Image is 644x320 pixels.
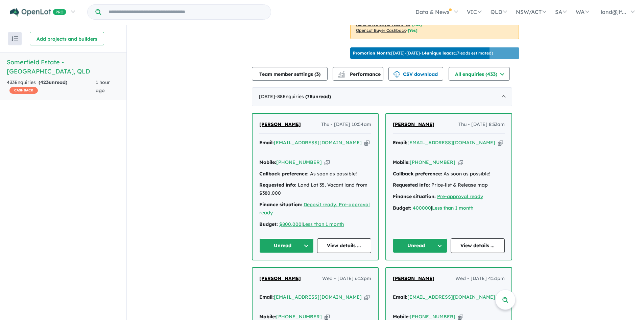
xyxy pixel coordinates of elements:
[9,87,38,94] span: CASHBACK
[259,159,276,165] strong: Mobile:
[410,314,455,320] a: [PHONE_NUMBER]
[393,182,430,188] strong: Requested info:
[259,140,274,146] strong: Email:
[393,181,505,189] div: Price-list & Release map
[353,50,493,56] p: [DATE] - [DATE] - ( 17 leads estimated)
[364,294,369,301] button: Copy
[305,93,331,100] strong: ( unread)
[10,8,66,17] img: Openlot PRO Logo White
[259,201,302,208] strong: Finance situation:
[259,182,296,188] strong: Requested info:
[276,159,322,165] a: [PHONE_NUMBER]
[322,275,371,283] span: Wed - [DATE] 6:12pm
[356,28,406,33] u: OpenLot Buyer Cashback
[353,50,391,56] b: Promotion Month:
[601,8,626,15] span: land@jlf...
[388,67,443,81] button: CSV download
[259,171,309,177] strong: Callback preference:
[364,139,369,146] button: Copy
[451,238,505,253] a: View details ...
[449,67,510,81] button: All enquiries (433)
[325,159,330,166] button: Copy
[393,140,407,146] strong: Email:
[498,139,503,146] button: Copy
[276,314,322,320] a: [PHONE_NUMBER]
[410,159,455,165] a: [PHONE_NUMBER]
[338,73,345,78] img: bar-chart.svg
[393,71,400,78] img: download icon
[393,193,436,199] strong: Finance situation:
[259,294,274,300] strong: Email:
[259,121,301,129] a: [PERSON_NAME]
[333,67,383,81] button: Performance
[393,275,434,281] span: [PERSON_NAME]
[317,238,372,253] a: View details ...
[102,5,269,19] input: Try estate name, suburb, builder or developer
[413,205,431,211] a: 400000
[321,121,371,129] span: Thu - [DATE] 10:54am
[338,71,344,75] img: line-chart.svg
[259,201,370,216] a: Deposit ready, Pre-approval ready
[407,140,495,146] a: [EMAIL_ADDRESS][DOMAIN_NAME]
[7,58,120,76] h5: Somerfield Estate - [GEOGRAPHIC_DATA] , QLD
[393,205,411,211] strong: Budget:
[259,121,301,127] span: [PERSON_NAME]
[274,140,362,146] a: [EMAIL_ADDRESS][DOMAIN_NAME]
[259,238,314,253] button: Unread
[393,275,434,283] a: [PERSON_NAME]
[393,238,447,253] button: Unread
[259,181,371,197] div: Land Lot 35, Vacant land from $380,000
[303,221,344,227] a: Less than 1 month
[252,67,328,81] button: Team member settings (3)
[307,93,312,100] span: 78
[252,87,512,106] div: [DATE]
[316,71,319,77] span: 3
[408,28,418,33] span: [Yes]
[437,193,483,199] a: Pre-approval ready
[455,275,505,283] span: Wed - [DATE] 4:51pm
[30,32,104,45] button: Add projects and builders
[259,275,301,281] span: [PERSON_NAME]
[393,121,434,129] a: [PERSON_NAME]
[393,159,410,165] strong: Mobile:
[339,71,381,77] span: Performance
[458,159,463,166] button: Copy
[259,221,278,227] strong: Budget:
[40,79,49,85] span: 423
[393,294,407,300] strong: Email:
[11,36,18,41] img: sort.svg
[259,314,276,320] strong: Mobile:
[274,294,362,300] a: [EMAIL_ADDRESS][DOMAIN_NAME]
[458,121,505,129] span: Thu - [DATE] 8:33am
[393,314,410,320] strong: Mobile:
[7,79,96,95] div: 433 Enquir ies
[259,170,371,178] div: As soon as possible!
[432,205,473,211] a: Less than 1 month
[393,171,442,177] strong: Callback preference:
[407,294,495,300] a: [EMAIL_ADDRESS][DOMAIN_NAME]
[259,220,371,229] div: |
[393,121,434,127] span: [PERSON_NAME]
[39,79,67,85] strong: ( unread)
[259,275,301,283] a: [PERSON_NAME]
[393,170,505,178] div: As soon as possible!
[96,79,110,93] span: 1 hour ago
[279,221,302,227] a: $800,000
[393,204,505,212] div: |
[422,50,454,56] b: 14 unique leads
[275,93,331,100] span: - 88 Enquir ies
[412,22,422,27] span: [Yes]
[356,22,410,27] u: Automated buyer follow-up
